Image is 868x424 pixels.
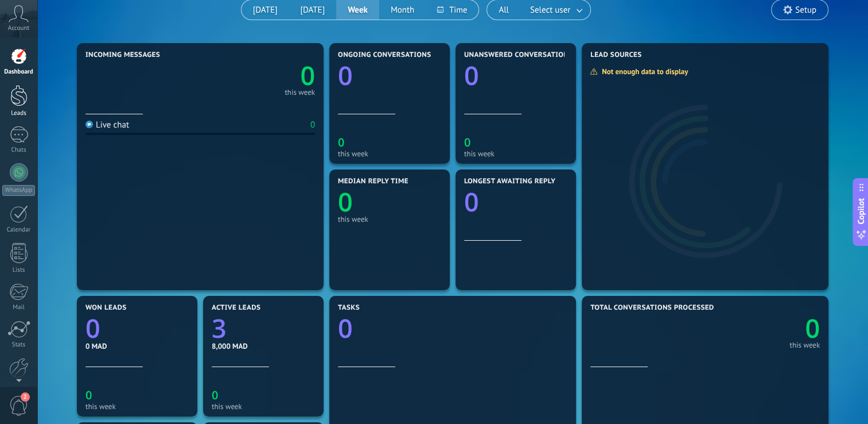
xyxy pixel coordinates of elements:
[300,58,315,93] text: 0
[2,68,36,76] div: Dashboard
[212,341,315,351] div: 8,000 MAD
[338,51,431,59] span: Ongoing conversations
[338,304,360,312] span: Tasks
[789,342,820,348] div: this week
[338,184,353,219] text: 0
[805,311,820,346] text: 0
[2,267,36,274] div: Lists
[212,311,227,346] text: 3
[85,402,189,411] div: this week
[338,215,441,223] div: this week
[338,134,344,150] text: 0
[338,149,441,158] div: this week
[464,51,573,59] span: Unanswered conversations
[464,178,555,186] span: Longest awaiting reply
[705,311,820,346] a: 0
[85,387,92,403] text: 0
[590,67,696,76] div: Not enough data to display
[2,185,35,196] div: WhatsApp
[464,58,479,93] text: 0
[795,5,816,15] span: Setup
[338,178,408,186] span: Median reply time
[212,311,315,346] a: 3
[464,149,567,158] div: this week
[8,25,29,32] span: Account
[212,402,315,411] div: this week
[590,51,641,59] span: Lead Sources
[212,304,260,312] span: Active leads
[85,341,189,351] div: 0 MAD
[2,110,36,117] div: Leads
[200,58,315,93] a: 0
[85,304,126,312] span: Won leads
[85,120,129,130] div: Live chat
[21,392,30,402] span: 2
[338,311,567,346] a: 0
[212,387,218,403] text: 0
[310,120,315,130] div: 0
[528,2,573,18] span: Select user
[85,311,189,346] a: 0
[2,304,36,311] div: Mail
[85,51,160,59] span: Incoming messages
[338,58,353,93] text: 0
[464,184,479,219] text: 0
[2,341,36,349] div: Stats
[2,147,36,154] div: Chats
[85,311,100,346] text: 0
[85,121,93,128] img: Live chat
[338,311,353,346] text: 0
[285,90,315,95] div: this week
[2,226,36,234] div: Calendar
[855,198,867,225] span: Copilot
[464,134,470,150] text: 0
[590,304,714,312] span: Total conversations processed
